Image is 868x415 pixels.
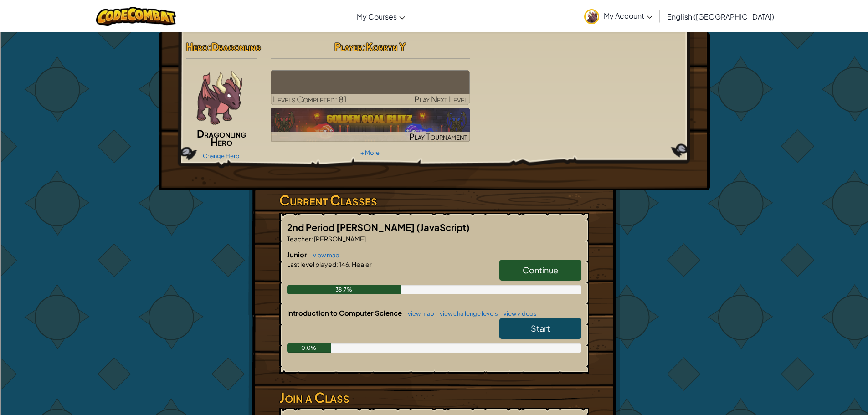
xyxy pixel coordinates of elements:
[352,4,410,29] a: My Courses
[580,2,657,31] a: My Account
[667,12,774,21] span: English ([GEOGRAPHIC_DATA])
[604,11,652,20] span: My Account
[96,7,176,26] img: CodeCombat logo
[584,9,599,24] img: avatar
[357,12,397,21] span: My Courses
[663,4,779,29] a: English ([GEOGRAPHIC_DATA])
